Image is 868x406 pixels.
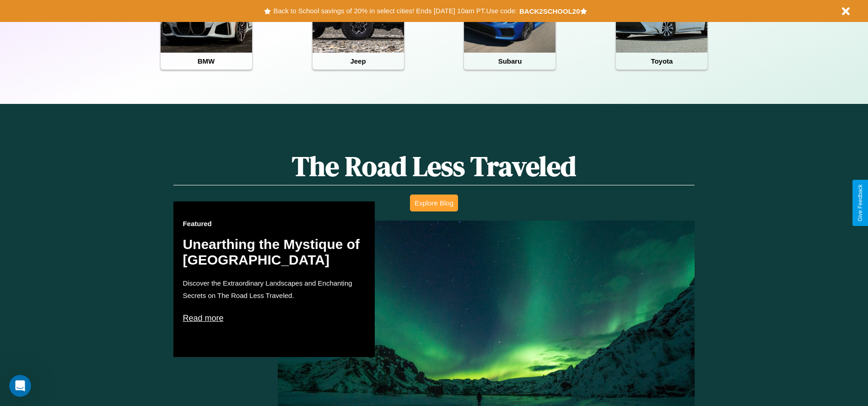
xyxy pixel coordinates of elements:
h3: Featured [183,220,366,227]
iframe: Intercom live chat [9,375,31,397]
h4: BMW [161,53,252,70]
h2: Unearthing the Mystique of [GEOGRAPHIC_DATA] [183,237,366,268]
h4: Toyota [616,53,707,70]
h4: Jeep [313,53,404,70]
h1: The Road Less Traveled [173,147,694,185]
button: Back to School savings of 20% in select cities! Ends [DATE] 10am PT.Use code: [271,5,519,17]
div: Give Feedback [857,184,863,222]
h4: Subaru [464,53,555,70]
p: Discover the Extraordinary Landscapes and Enchanting Secrets on The Road Less Traveled. [183,277,366,302]
p: Read more [183,311,366,325]
button: Explore Blog [410,195,458,211]
b: BACK2SCHOOL20 [519,7,580,15]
